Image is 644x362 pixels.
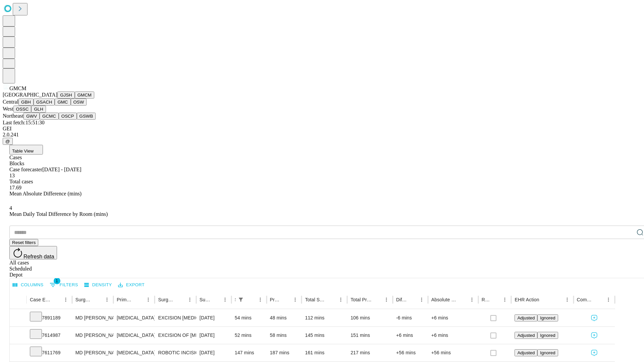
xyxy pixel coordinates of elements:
[3,106,13,112] span: West
[3,113,23,119] span: Northeast
[270,297,281,302] div: Predicted In Room Duration
[517,333,535,338] span: Adjusted
[134,295,144,304] button: Sort
[12,240,36,245] span: Reset filters
[158,309,193,326] div: EXCISION [MEDICAL_DATA] LESION EXCEPT [MEDICAL_DATA] SCALP NECK 4 PLUS CM
[3,138,13,145] button: @
[42,167,81,172] span: [DATE] - [DATE]
[537,314,558,321] button: Ignored
[431,309,475,326] div: +6 mins
[54,278,60,284] span: 1
[117,344,151,361] div: [MEDICAL_DATA]
[211,295,220,304] button: Sort
[13,347,23,359] button: Expand
[75,92,94,99] button: GMCM
[235,344,263,361] div: 147 mins
[75,327,110,344] div: MD [PERSON_NAME] [PERSON_NAME] Md
[3,99,18,105] span: Central
[13,312,23,324] button: Expand
[71,99,87,106] button: OSW
[281,295,290,304] button: Sort
[351,297,372,302] div: Total Predicted Duration
[351,327,389,344] div: 151 mins
[3,92,57,98] span: [GEOGRAPHIC_DATA]
[235,309,263,326] div: 54 mins
[117,297,133,302] div: Primary Service
[220,295,230,304] button: Menu
[77,113,96,120] button: GSWB
[305,344,344,361] div: 161 mins
[417,295,426,304] button: Menu
[540,333,555,338] span: Ignored
[158,327,193,344] div: EXCISION OF [MEDICAL_DATA] SIMPLE
[176,295,185,304] button: Sort
[500,295,509,304] button: Menu
[57,92,75,99] button: GJSH
[9,179,33,184] span: Total cases
[23,254,54,259] span: Refresh data
[351,344,389,361] div: 217 mins
[515,297,539,302] div: EHR Action
[537,332,558,339] button: Ignored
[515,314,537,321] button: Adjusted
[517,315,535,320] span: Adjusted
[305,327,344,344] div: 145 mins
[235,327,263,344] div: 52 mins
[305,309,344,326] div: 112 mins
[351,309,389,326] div: 106 mins
[30,327,69,344] div: 7614987
[9,185,21,190] span: 17.69
[396,297,407,302] div: Difference
[75,309,110,326] div: MD [PERSON_NAME] [PERSON_NAME] Md
[59,113,77,120] button: OSCP
[604,295,613,304] button: Menu
[270,344,299,361] div: 187 mins
[256,295,265,304] button: Menu
[34,99,55,106] button: GSACH
[9,191,82,196] span: Mean Absolute Difference (mins)
[3,126,641,132] div: GEI
[396,344,425,361] div: +56 mins
[40,113,59,120] button: GCMC
[23,113,40,120] button: GWV
[540,295,549,304] button: Sort
[382,295,391,304] button: Menu
[396,327,425,344] div: +6 mins
[577,297,594,302] div: Comments
[83,280,114,290] button: Density
[540,350,555,355] span: Ignored
[5,139,10,144] span: @
[11,280,45,290] button: Select columns
[431,327,475,344] div: +6 mins
[200,344,228,361] div: [DATE]
[482,297,490,302] div: Resolved in EHR
[431,344,475,361] div: +56 mins
[431,297,457,302] div: Absolute Difference
[396,309,425,326] div: -6 mins
[75,297,92,302] div: Surgeon Name
[61,295,70,304] button: Menu
[562,295,572,304] button: Menu
[458,295,467,304] button: Sort
[48,280,80,290] button: Show filters
[540,315,555,320] span: Ignored
[55,99,70,106] button: GMC
[515,349,537,356] button: Adjusted
[200,297,210,302] div: Surgery Date
[336,295,345,304] button: Menu
[290,295,300,304] button: Menu
[185,295,195,304] button: Menu
[9,211,108,217] span: Mean Daily Total Difference by Room (mins)
[13,330,23,342] button: Expand
[236,295,246,304] button: Show filters
[9,246,57,259] button: Refresh data
[30,297,51,302] div: Case Epic Id
[9,173,15,178] span: 13
[594,295,604,304] button: Sort
[102,295,112,304] button: Menu
[491,295,500,304] button: Sort
[93,295,102,304] button: Sort
[467,295,477,304] button: Menu
[517,350,535,355] span: Adjusted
